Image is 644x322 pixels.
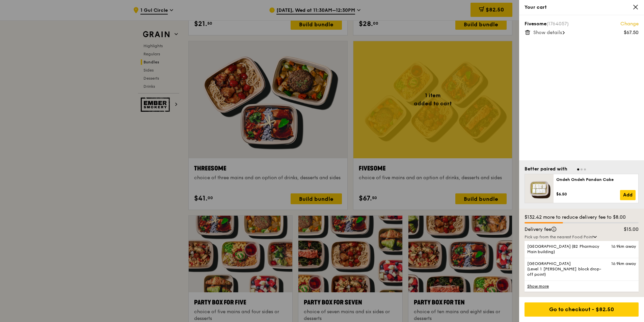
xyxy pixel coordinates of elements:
span: 16.9km away [611,261,636,266]
div: Go to checkout - $82.50 [525,302,639,317]
div: $67.50 [624,29,639,36]
div: Better paired with [525,166,567,172]
span: Go to slide 3 [584,168,586,170]
div: Ondeh Ondeh Pandan Cake [556,177,636,182]
span: (1764057) [546,21,569,27]
a: Show more [525,280,639,292]
div: $15.00 [612,226,643,233]
div: Your cart [525,4,639,11]
a: Add [620,190,636,200]
div: $132.42 more to reduce delivery fee to $8.00 [525,214,639,221]
span: [GEOGRAPHIC_DATA] (B2 Pharmacy Main building) [527,244,609,254]
div: Fivesome [525,21,639,27]
span: Go to slide 2 [581,168,583,170]
span: Go to slide 1 [577,168,579,170]
div: $6.50 [556,191,620,197]
div: Pick up from the nearest Food Point [525,234,639,240]
span: Show details [533,30,562,35]
a: Change [620,21,639,27]
div: Delivery fee [520,226,612,233]
span: [GEOGRAPHIC_DATA] (Level 1 [PERSON_NAME] block drop-off point) [527,261,609,277]
span: 16.9km away [611,244,636,249]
